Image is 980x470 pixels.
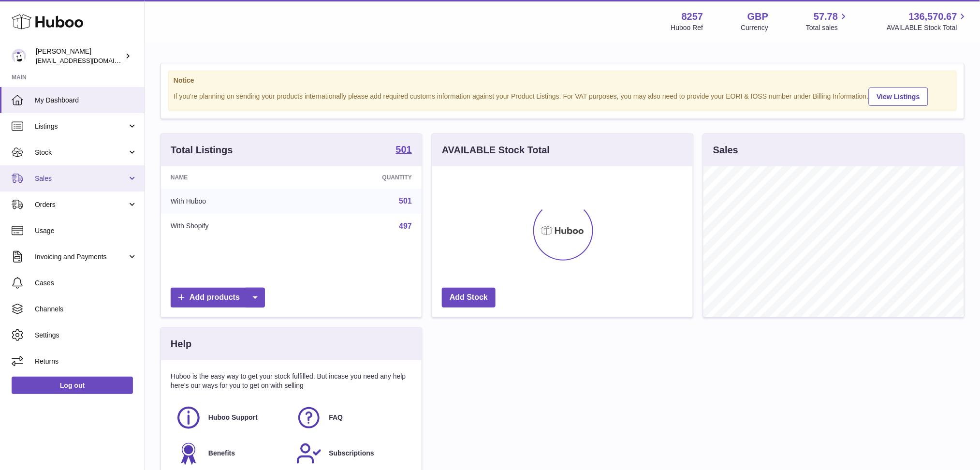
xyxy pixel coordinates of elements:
h3: Help [171,338,191,351]
span: Cases [35,279,137,288]
p: Huboo is the easy way to get your stock fulfilled. But incase you need any help here's our ways f... [171,372,412,390]
a: Add Stock [442,288,496,308]
span: My Dashboard [35,96,137,105]
div: Huboo Ref [671,23,703,32]
th: Quantity [302,166,422,189]
span: Channels [35,305,137,314]
h3: Total Listings [171,144,233,157]
th: Name [161,166,302,189]
img: don@skinsgolf.com [12,49,26,63]
span: Subscriptions [329,449,374,458]
span: Sales [35,174,127,183]
span: Returns [35,357,137,366]
a: 497 [399,222,412,230]
strong: 8257 [682,10,703,23]
span: Listings [35,122,127,131]
a: View Listings [869,88,928,106]
a: 501 [399,197,412,205]
h3: Sales [713,144,738,157]
div: If you're planning on sending your products internationally please add required customs informati... [174,86,951,106]
span: 57.78 [814,10,838,23]
span: Stock [35,148,127,157]
h3: AVAILABLE Stock Total [442,144,550,157]
span: FAQ [329,413,343,422]
a: Add products [171,288,265,308]
span: [EMAIL_ADDRESS][DOMAIN_NAME] [36,57,142,64]
span: AVAILABLE Stock Total [887,23,968,32]
span: Benefits [208,449,235,458]
span: Invoicing and Payments [35,252,127,262]
strong: GBP [747,10,768,23]
div: [PERSON_NAME] [36,47,123,65]
td: With Shopify [161,214,302,239]
a: Log out [12,377,133,394]
strong: Notice [174,76,951,85]
span: Usage [35,226,137,235]
a: 57.78 Total sales [806,10,849,32]
a: Huboo Support [176,405,286,431]
a: Benefits [176,441,286,467]
a: 501 [396,145,412,156]
strong: 501 [396,145,412,154]
span: 136,570.67 [909,10,957,23]
a: Subscriptions [296,441,407,467]
a: FAQ [296,405,407,431]
span: Settings [35,331,137,340]
span: Huboo Support [208,413,258,422]
span: Orders [35,200,127,209]
a: 136,570.67 AVAILABLE Stock Total [887,10,968,32]
div: Currency [741,23,769,32]
td: With Huboo [161,189,302,214]
span: Total sales [806,23,849,32]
